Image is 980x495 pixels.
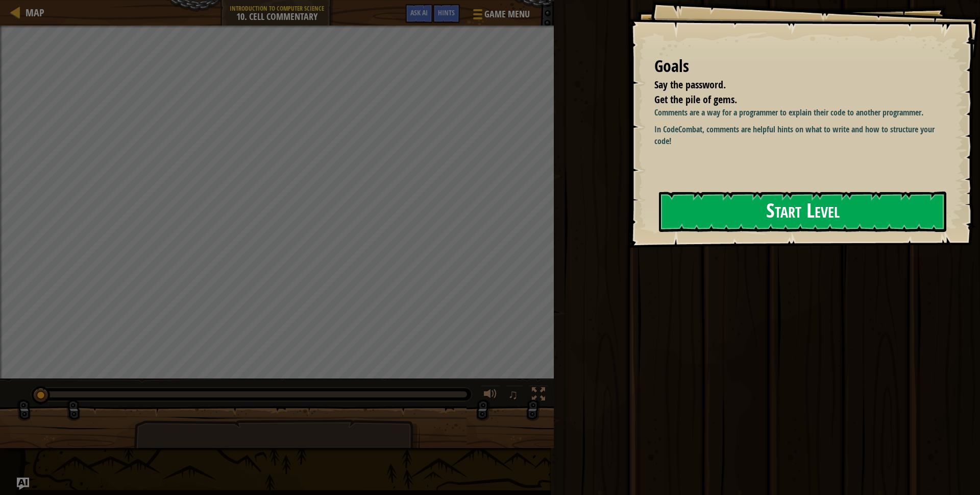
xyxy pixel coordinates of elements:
li: Say the password. [642,78,942,92]
li: Get the pile of gems. [642,92,942,107]
p: In CodeCombat, comments are helpful hints on what to write and how to structure your code! [654,124,952,147]
button: Adjust volume [480,385,501,406]
button: Game Menu [465,4,536,28]
span: Map [26,6,44,19]
a: Map [20,6,44,19]
div: Goals [654,55,944,78]
span: Say the password. [654,78,726,91]
span: Get the pile of gems. [654,92,737,106]
p: Comments are a way for a programmer to explain their code to another programmer. [654,107,952,119]
span: Hints [438,8,455,17]
button: Ask AI [17,478,29,490]
span: ♫ [508,387,518,402]
button: Ask AI [405,4,433,23]
button: Toggle fullscreen [528,385,549,406]
button: ♫ [506,385,523,406]
span: Game Menu [484,8,530,21]
span: Ask AI [410,8,428,17]
button: Start Level [659,192,946,232]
